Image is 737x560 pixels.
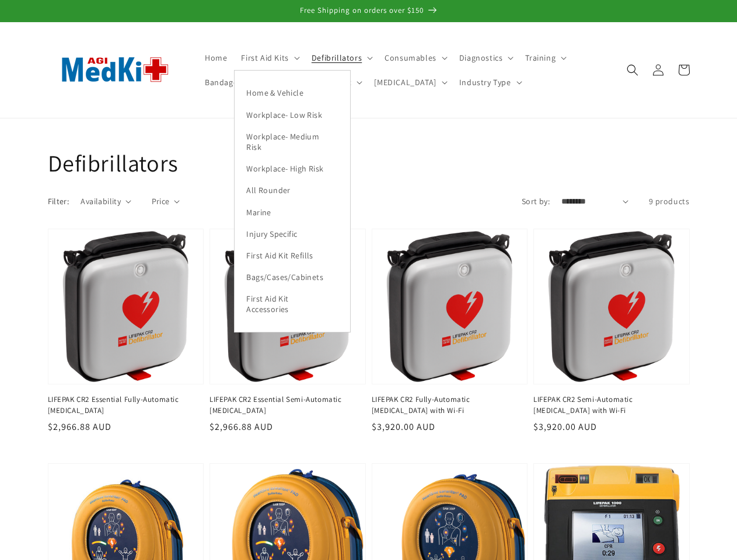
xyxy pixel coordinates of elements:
span: Home [205,52,227,63]
span: [MEDICAL_DATA] [374,77,436,87]
a: LIFEPAK CR2 Essential Fully-Automatic [MEDICAL_DATA] [48,394,197,415]
a: First Aid Kit Refills [235,244,350,266]
summary: First Aid Kits [234,45,304,70]
span: Availability [81,195,121,208]
summary: Bandages & Dressings [198,70,303,94]
img: AGI MedKit [48,38,182,101]
a: Bags/Cases/Cabinets [235,267,350,288]
h1: Defibrillators [48,148,690,178]
span: Consumables [385,52,436,63]
span: Training [525,52,556,63]
a: Injury Specific [235,223,350,244]
label: Sort by: [522,196,550,206]
summary: Search [620,57,645,83]
a: Marine [235,201,350,223]
p: Free Shipping on orders over $150 [12,6,725,16]
a: Home [198,45,234,70]
a: LIFEPAK CR2 Semi-Automatic [MEDICAL_DATA] with Wi-Fi [533,394,683,415]
summary: Training [518,45,571,70]
span: Price [152,195,170,208]
span: 9 products [649,196,690,206]
a: Workplace- High Risk [235,158,350,180]
h2: Filter: [48,195,69,208]
a: Home & Vehicle [235,82,350,104]
summary: Industry Type [452,70,527,94]
a: First Aid Kit Accessories [235,288,350,320]
span: Bandages & Dressings [205,77,287,87]
span: Diagnostics [459,52,503,63]
summary: Price [152,195,180,208]
summary: [MEDICAL_DATA] [367,70,452,94]
a: All Rounder [235,180,350,201]
summary: Defibrillators [305,45,378,70]
a: Workplace- Low Risk [235,104,350,125]
span: Defibrillators [312,52,362,63]
a: LIFEPAK CR2 Fully-Automatic [MEDICAL_DATA] with Wi-Fi [372,394,521,415]
summary: Consumables [378,45,452,70]
a: Workplace- Medium Risk [235,125,350,157]
summary: Availability [81,195,131,208]
span: First Aid Kits [241,52,288,63]
a: LIFEPAK CR2 Essential Semi-Automatic [MEDICAL_DATA] [209,394,359,415]
summary: Diagnostics [452,45,519,70]
span: Industry Type [459,77,511,87]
